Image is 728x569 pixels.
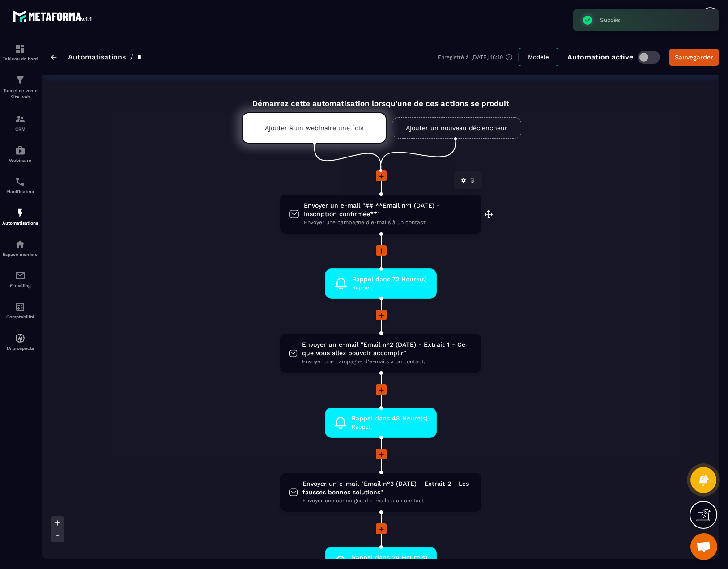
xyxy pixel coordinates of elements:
[2,221,38,225] p: Automatisations
[2,252,38,257] p: Espace membre
[2,56,38,61] p: Tableau de bord
[304,201,472,218] span: Envoyer un e-mail "## **Email n°1 (DATE) - Inscription confirmée**"
[2,295,38,326] a: accountantaccountantComptabilité
[471,54,503,60] p: [DATE] 16:10
[352,423,428,431] span: Rappel.
[2,88,38,100] p: Tunnel de vente Site web
[2,107,38,138] a: formationformationCRM
[669,49,719,66] button: Sauvegarder
[392,117,521,139] a: Ajouter un nouveau déclencheur
[352,414,428,423] span: Rappel dans 48 Heure(s)
[2,127,38,132] p: CRM
[2,158,38,163] p: Webinaire
[15,145,26,156] img: automations
[302,480,472,497] span: Envoyer un e-mail "Email n°3 (DATE) - Extrait 2 - Les fausses bonnes solutions"
[2,37,38,68] a: formationformationTableau de bord
[2,170,38,201] a: schedulerschedulerPlanificateur
[15,208,26,218] img: automations
[2,68,38,107] a: formationformationTunnel de vente Site web
[219,89,542,108] div: Démarrez cette automatisation lorsqu'une de ces actions se produit
[2,232,38,263] a: automationsautomationsEspace membre
[519,48,558,66] button: Modèle
[675,53,713,62] div: Sauvegarder
[68,53,126,61] a: Automatisations
[352,553,427,562] span: Rappel dans 24 Heure(s)
[302,340,473,357] span: Envoyer un e-mail "Email n°2 (DATE) - Extrait 1 - Ce que vous allez pouvoir accomplir"
[2,283,38,288] p: E-mailing
[265,124,363,132] p: Ajouter à un webinaire une fois
[304,218,472,227] span: Envoyer une campagne d'e-mails à un contact.
[2,138,38,170] a: automationsautomationsWebinaire
[15,301,26,312] img: accountant
[51,55,57,60] img: arrow
[690,533,717,560] a: Mở cuộc trò chuyện
[2,189,38,194] p: Planificateur
[130,53,133,61] span: /
[15,270,26,281] img: email
[302,357,473,366] span: Envoyer une campagne d'e-mails à un contact.
[15,43,26,54] img: formation
[567,53,633,61] p: Automation active
[15,176,26,187] img: scheduler
[438,53,519,61] div: Enregistré à
[352,284,427,292] span: Rappel.
[15,75,26,85] img: formation
[13,8,93,24] img: logo
[2,263,38,295] a: emailemailE-mailing
[302,497,472,505] span: Envoyer une campagne d'e-mails à un contact.
[2,346,38,351] p: IA prospects
[15,333,26,344] img: automations
[15,239,26,250] img: automations
[2,314,38,319] p: Comptabilité
[15,114,26,124] img: formation
[2,201,38,232] a: automationsautomationsAutomatisations
[352,275,427,284] span: Rappel dans 72 Heure(s)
